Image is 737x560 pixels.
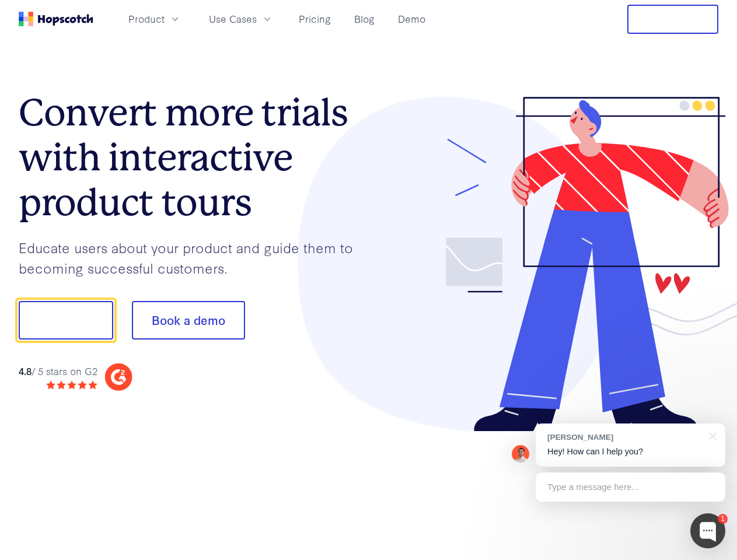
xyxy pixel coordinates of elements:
div: Type a message here... [536,473,725,502]
h1: Convert more trials with interactive product tours [19,90,369,225]
strong: 4.8 [19,364,32,377]
span: Product [128,12,165,26]
p: Educate users about your product and guide them to becoming successful customers. [19,237,369,278]
a: Pricing [294,9,336,29]
span: Use Cases [209,12,257,26]
a: Home [19,12,93,26]
div: 1 [718,514,728,524]
div: / 5 stars on G2 [19,364,97,379]
button: Book a demo [132,301,245,339]
button: Free Trial [627,5,718,34]
button: Use Cases [202,9,280,29]
button: Product [121,9,188,29]
div: [PERSON_NAME] [547,432,702,443]
img: Mark Spera [512,445,529,463]
button: Show me! [19,301,113,339]
a: Blog [350,9,379,29]
a: Demo [393,9,430,29]
p: Hey! How can I help you? [547,446,714,458]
